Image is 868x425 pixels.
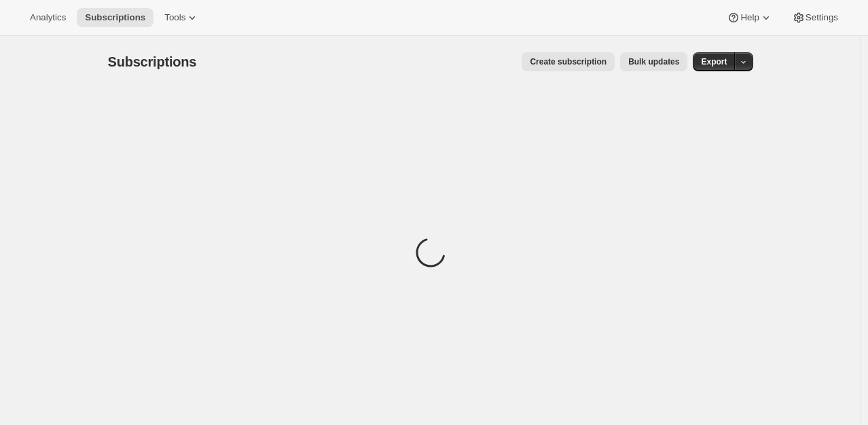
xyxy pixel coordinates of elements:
button: Tools [156,8,207,27]
span: Create subscription [530,56,607,67]
span: Bulk updates [628,56,679,67]
span: Settings [806,12,838,23]
button: Help [719,8,780,27]
span: Analytics [30,12,66,23]
button: Create subscription [522,52,615,71]
button: Subscriptions [77,8,153,27]
span: Tools [164,12,185,23]
button: Analytics [22,8,74,27]
button: Settings [784,8,846,27]
span: Subscriptions [108,54,197,69]
button: Export [693,52,735,71]
button: Bulk updates [620,52,687,71]
span: Subscriptions [85,12,145,23]
span: Help [740,12,759,23]
span: Export [701,56,727,67]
